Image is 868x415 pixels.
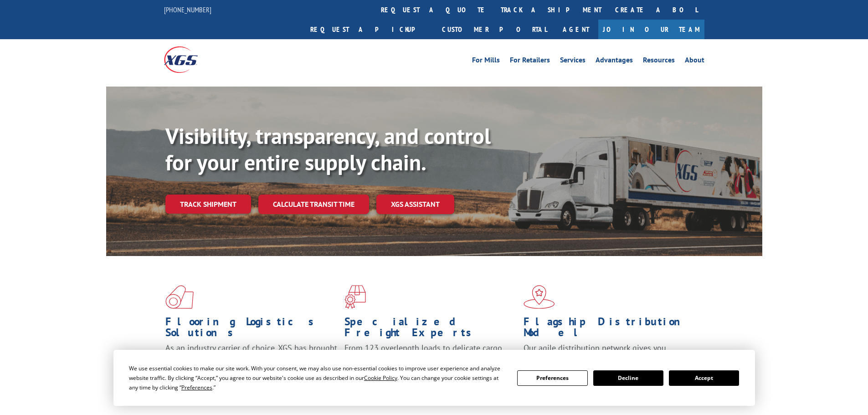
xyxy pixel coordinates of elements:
[596,56,633,67] a: Advantages
[554,20,598,39] a: Agent
[643,56,675,67] a: Resources
[524,316,696,343] h1: Flagship Distribution Model
[376,195,454,214] a: XGS ASSISTANT
[165,122,491,176] b: Visibility, transparency, and control for your entire supply chain.
[598,20,704,39] a: Join Our Team
[472,56,500,67] a: For Mills
[165,195,251,214] a: Track shipment
[344,316,517,343] h1: Specialized Freight Experts
[435,20,554,39] a: Customer Portal
[165,316,338,343] h1: Flooring Logistics Solutions
[685,56,704,67] a: About
[181,384,212,391] span: Preferences
[593,370,663,386] button: Decline
[258,195,369,214] a: Calculate transit time
[364,374,397,382] span: Cookie Policy
[524,343,691,364] span: Our agile distribution network gives you nationwide inventory management on demand.
[165,285,194,309] img: xgs-icon-total-supply-chain-intelligence-red
[524,285,555,309] img: xgs-icon-flagship-distribution-model-red
[113,350,755,406] div: Cookie Consent Prompt
[344,285,366,309] img: xgs-icon-focused-on-flooring-red
[669,370,739,386] button: Accept
[303,20,435,39] a: Request a pickup
[164,5,211,14] a: [PHONE_NUMBER]
[560,56,586,67] a: Services
[129,364,506,392] div: We use essential cookies to make our site work. With your consent, we may also use non-essential ...
[165,343,337,375] span: As an industry carrier of choice, XGS has brought innovation and dedication to flooring logistics...
[510,56,550,67] a: For Retailers
[344,343,517,383] p: From 123 overlength loads to delicate cargo, our experienced staff knows the best way to move you...
[517,370,587,386] button: Preferences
